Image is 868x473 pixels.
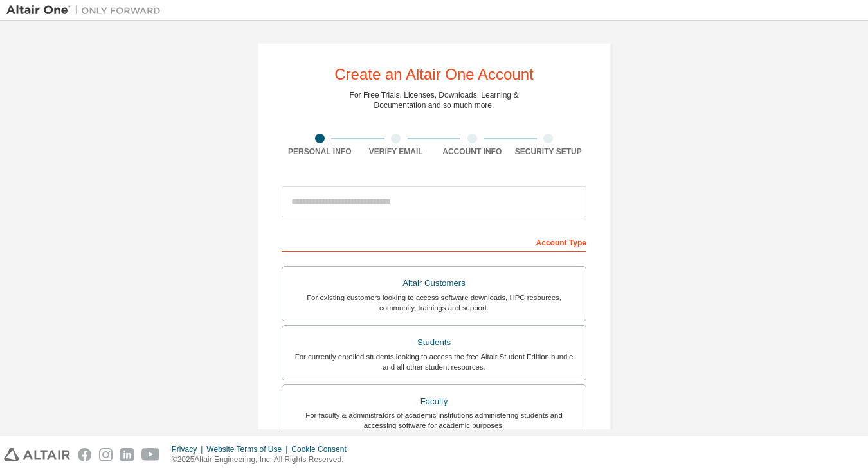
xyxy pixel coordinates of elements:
div: Students [290,334,578,352]
div: For currently enrolled students looking to access the free Altair Student Edition bundle and all ... [290,352,578,372]
div: Account Info [434,147,511,157]
div: Security Setup [511,147,587,157]
div: For Free Trials, Licenses, Downloads, Learning & Documentation and so much more. [350,90,519,111]
div: Personal Info [282,147,358,157]
div: Cookie Consent [291,444,354,454]
img: Altair One [6,4,167,17]
p: © 2025 Altair Engineering, Inc. All Rights Reserved. [172,454,354,465]
img: youtube.svg [141,448,160,461]
div: Website Terms of Use [206,444,291,454]
div: Faculty [290,393,578,411]
div: For existing customers looking to access software downloads, HPC resources, community, trainings ... [290,292,578,313]
div: Privacy [172,444,206,454]
img: altair_logo.svg [4,448,70,461]
div: Create an Altair One Account [334,67,534,82]
img: facebook.svg [78,448,91,461]
img: linkedin.svg [120,448,134,461]
div: Altair Customers [290,274,578,292]
img: instagram.svg [99,448,113,461]
div: Verify Email [358,147,435,157]
div: Account Type [282,231,586,252]
div: For faculty & administrators of academic institutions administering students and accessing softwa... [290,410,578,431]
